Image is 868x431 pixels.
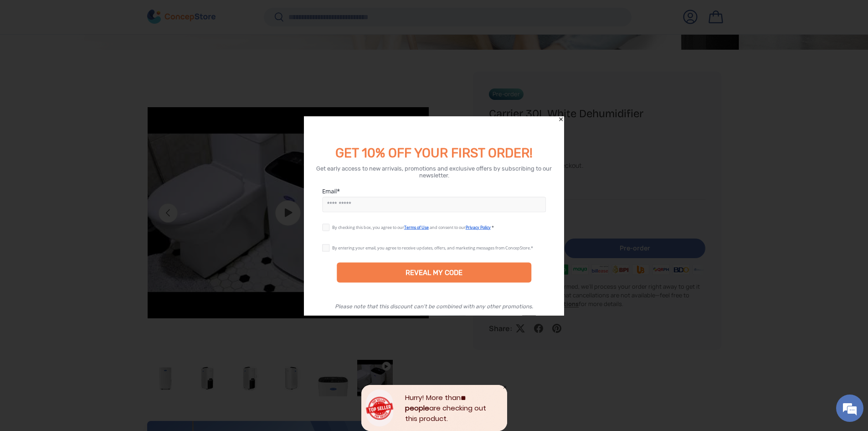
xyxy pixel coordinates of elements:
span: By checking this box, you agree to our [332,224,404,230]
label: Email [322,187,546,195]
div: By entering your email, you agree to receive updates, offers, and marketing messages from ConcepS... [332,244,533,250]
div: Minimize live chat window [149,5,171,26]
span: and consent to our [430,224,466,230]
span: We're online! [53,115,126,207]
a: Terms of Use [404,224,429,230]
textarea: Type your message and hit 'Enter' [5,249,174,281]
div: REVEAL MY CODE [337,262,532,282]
div: Chat with us now [47,51,153,63]
div: REVEAL MY CODE [406,268,462,276]
div: Get early access to new arrivals, promotions and exclusive offers by subscribing to our newsletter. [315,165,554,178]
div: Please note that this discount can’t be combined with any other promotions. [335,303,533,309]
span: GET 10% OFF YOUR FIRST ORDER! [335,145,533,160]
div: Close [558,116,564,122]
div: Close [503,385,507,389]
a: Privacy Policy [466,224,491,230]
